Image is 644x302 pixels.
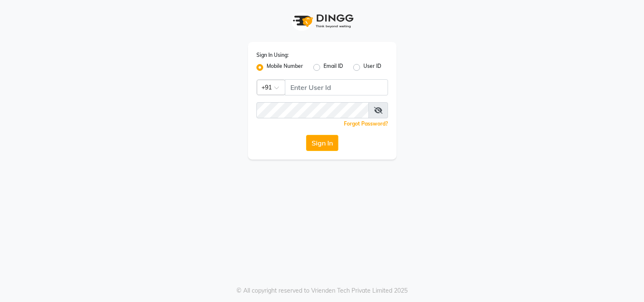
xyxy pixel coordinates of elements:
[288,8,356,34] img: logo1.svg
[363,62,381,73] label: User ID
[285,79,388,95] input: Username
[256,51,289,59] label: Sign In Using:
[323,62,343,73] label: Email ID
[256,102,369,118] input: Username
[306,135,338,151] button: Sign In
[267,62,303,73] label: Mobile Number
[344,120,388,127] a: Forgot Password?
